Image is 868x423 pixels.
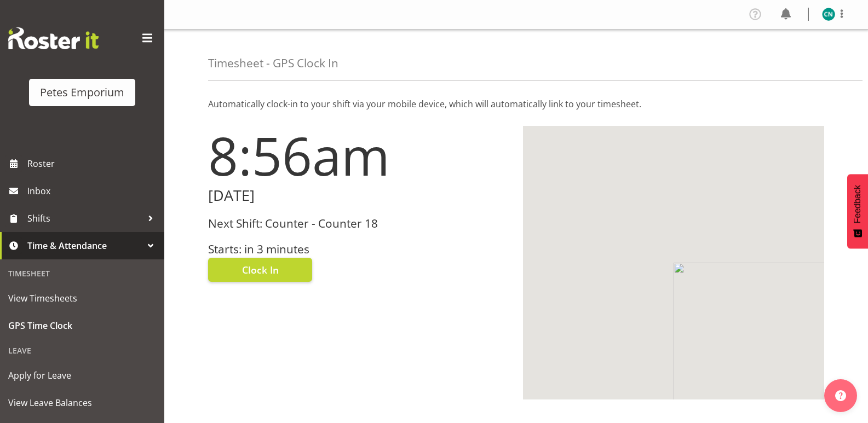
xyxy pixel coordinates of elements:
a: View Leave Balances [3,389,162,416]
img: help-xxl-2.png [835,390,846,401]
span: View Leave Balances [8,395,156,411]
span: View Timesheets [8,290,156,306]
a: Apply for Leave [3,362,162,389]
div: Petes Emporium [40,84,124,101]
span: Roster [27,155,159,172]
h4: Timesheet - GPS Clock In [208,57,338,69]
span: Clock In [242,263,279,277]
a: GPS Time Clock [3,312,162,339]
span: Apply for Leave [8,367,156,384]
p: Automatically clock-in to your shift via your mobile device, which will automatically link to you... [208,97,824,111]
span: Inbox [27,183,159,199]
span: Time & Attendance [27,237,142,254]
h3: Starts: in 3 minutes [208,243,510,256]
img: Rosterit website logo [8,27,99,49]
button: Feedback - Show survey [847,174,868,248]
h3: Next Shift: Counter - Counter 18 [208,217,510,230]
span: GPS Time Clock [8,317,156,334]
span: Shifts [27,210,142,227]
span: Feedback [853,185,863,223]
img: christine-neville11214.jpg [822,8,835,21]
h2: [DATE] [208,187,510,204]
div: Timesheet [3,262,162,285]
h1: 8:56am [208,126,510,185]
a: View Timesheets [3,285,162,312]
div: Leave [3,339,162,362]
button: Clock In [208,258,312,282]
